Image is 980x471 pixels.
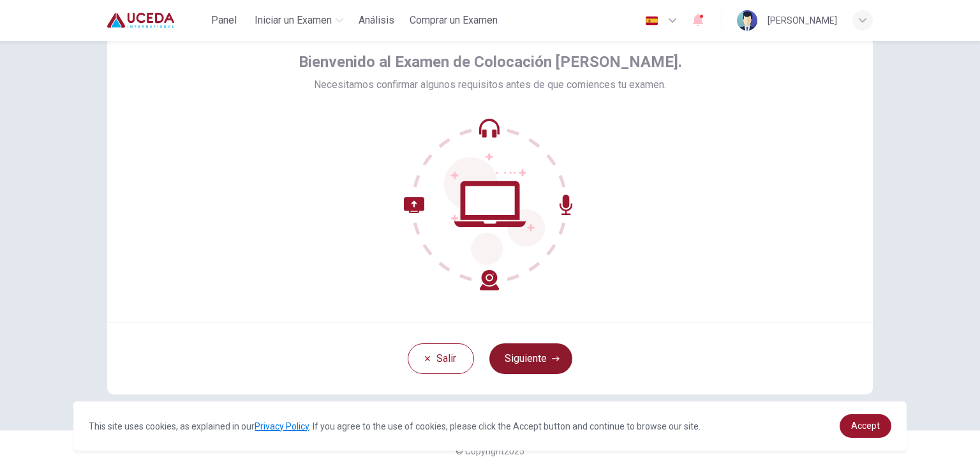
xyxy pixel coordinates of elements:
img: Profile picture [737,10,757,31]
span: Análisis [359,13,394,28]
span: Bienvenido al Examen de Colocación [PERSON_NAME]. [299,52,682,72]
span: Iniciar un Examen [255,13,332,28]
span: This site uses cookies, as explained in our . If you agree to the use of cookies, please click th... [89,421,701,431]
span: © Copyright 2025 [456,446,524,456]
button: Análisis [353,9,399,32]
div: cookieconsent [73,401,907,451]
span: Comprar un Examen [410,13,498,28]
img: es [644,16,660,26]
img: Uceda logo [107,8,174,33]
button: Salir [408,343,474,374]
span: Necesitamos confirmar algunos requisitos antes de que comiences tu examen. [314,77,666,93]
button: Iniciar un Examen [249,9,348,32]
div: [PERSON_NAME] [768,13,837,28]
span: Accept [851,421,880,431]
button: Comprar un Examen [405,9,503,32]
a: Uceda logo [107,8,204,33]
button: Panel [204,9,244,32]
a: Privacy Policy [255,421,309,431]
button: Siguiente [489,343,572,374]
a: dismiss cookie message [840,414,891,438]
span: Panel [211,13,237,28]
